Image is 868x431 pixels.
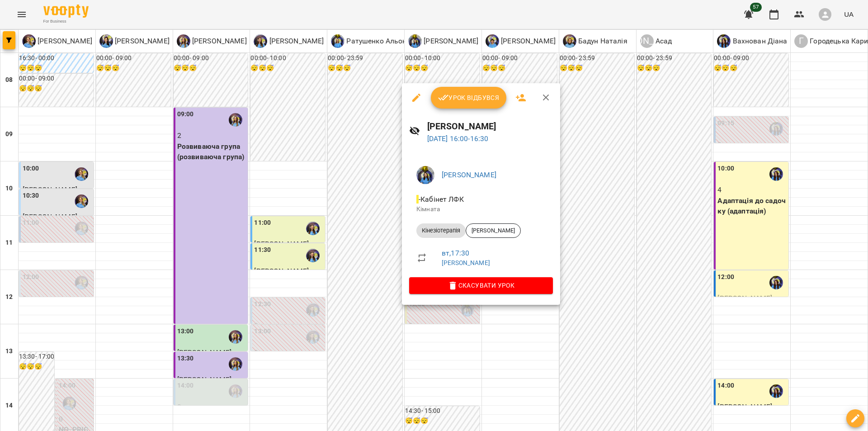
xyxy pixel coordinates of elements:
[431,87,507,109] button: Урок відбувся
[409,277,553,294] button: Скасувати Урок
[442,171,496,179] a: [PERSON_NAME]
[442,259,490,266] a: [PERSON_NAME]
[416,280,546,291] span: Скасувати Урок
[416,227,466,235] span: Кінезіотерапія
[466,223,521,238] div: [PERSON_NAME]
[416,166,434,184] img: d1dec607e7f372b62d1bb04098aa4c64.jpeg
[416,195,466,204] span: - Кабінет ЛФК
[427,134,489,143] a: [DATE] 16:00-16:30
[442,249,469,257] a: вт , 17:30
[438,92,500,103] span: Урок відбувся
[466,227,520,235] span: [PERSON_NAME]
[427,119,553,133] h6: [PERSON_NAME]
[416,205,546,214] p: Кімната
